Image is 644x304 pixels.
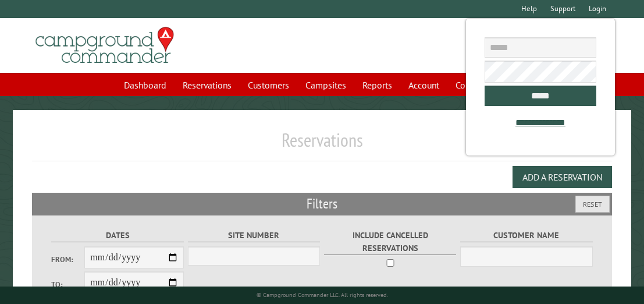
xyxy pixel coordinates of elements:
[241,74,296,96] a: Customers
[324,229,457,254] label: Include Cancelled Reservations
[32,23,177,68] img: Campground Commander
[460,229,593,242] label: Customer Name
[51,254,84,265] label: From:
[355,74,399,96] a: Reports
[117,74,173,96] a: Dashboard
[401,74,446,96] a: Account
[449,74,527,96] a: Communications
[298,74,353,96] a: Campsites
[188,229,321,242] label: Site Number
[32,129,611,161] h1: Reservations
[51,229,184,242] label: Dates
[513,166,612,188] button: Add a Reservation
[257,291,388,299] small: © Campground Commander LLC. All rights reserved.
[32,193,611,215] h2: Filters
[176,74,239,96] a: Reservations
[51,279,84,290] label: To:
[575,196,610,213] button: Reset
